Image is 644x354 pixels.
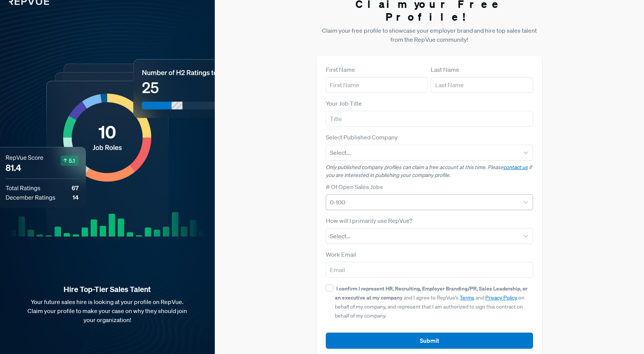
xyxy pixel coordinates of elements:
[431,77,533,93] input: Last Name
[326,65,355,74] label: First Name
[503,164,528,171] a: contact us
[485,294,517,301] a: Privacy Policy
[326,250,356,259] label: Work Email
[326,77,428,93] input: First Name
[326,216,412,225] label: How will I primarily use RepVue?
[326,182,383,191] label: # Of Open Sales Jobs
[326,262,533,278] input: Email
[335,285,527,319] span: and I agree to RepVue’s and on behalf of my company, and represent that I am authorized to sign t...
[326,111,533,127] input: Title
[335,285,527,301] strong: I confirm I represent HR, Recruiting, Employer Branding/PR, Sales Leadership, or an executive at ...
[326,99,362,108] label: Your Job Title
[12,297,203,324] p: Your future sales hire is looking at your profile on RepVue. Claim your profile to make your case...
[431,65,459,74] label: Last Name
[326,333,533,349] button: Submit
[326,133,398,142] label: Select Published Company
[460,294,474,301] a: Terms
[326,163,533,179] p: Only published company profiles can claim a free account at this time. Please if you are interest...
[317,26,542,44] p: Claim your free profile to showcase your employer brand and hire top sales talent from the RepVue...
[12,284,203,294] strong: Hire Top-Tier Sales Talent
